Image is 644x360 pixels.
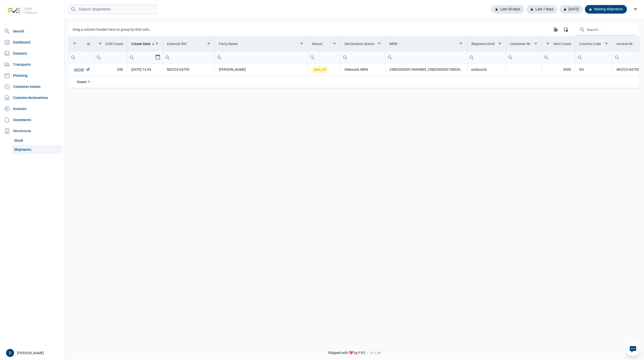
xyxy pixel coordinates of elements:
[491,5,524,14] div: Last 30 days
[546,42,550,46] span: Show filter options for column 'Item Count'
[575,37,613,51] td: Column Country Code
[155,42,159,46] span: Show filter options for column 'Create Date'
[127,51,155,63] input: Filter cell
[341,63,385,76] td: Released, MRN
[613,51,622,63] div: Search box
[328,351,365,355] span: Shipped with ❤️ by FVG
[2,70,62,81] a: Planning
[471,42,495,46] div: Shipment Kind
[4,4,40,18] img: FVG - Global freight forwarding
[69,22,640,88] div: Data grid with 1 rows and 18 columns
[542,51,551,63] div: Search box
[94,51,127,63] input: Filter cell
[561,25,570,34] div: Column Chooser
[73,79,90,84] div: Id Count: 1
[94,51,127,63] td: Filter cell
[559,5,583,14] div: [DATE]
[308,51,341,63] td: Filter cell
[585,5,627,14] div: Waiting shipments
[87,42,90,46] div: Id
[73,42,76,46] span: Show filter options for column 'Id'
[312,42,322,46] div: Status
[12,145,62,154] a: Shipments
[542,51,575,63] td: Filter cell
[6,349,14,357] button: D
[534,42,538,46] span: Show filter options for column 'Container Nr'
[385,37,467,51] td: Column MRN
[385,51,467,63] input: Filter cell
[467,51,476,63] div: Search box
[73,22,636,37] div: Data grid toolbar
[579,42,601,46] div: Country Code
[74,67,90,72] a: 66244
[73,25,153,33] div: Drag a column header here to group by that column
[94,51,103,63] div: Search box
[377,42,381,46] span: Show filter options for column 'Declaration Status'
[506,51,515,63] div: Search box
[385,51,394,63] div: Search box
[526,5,557,14] div: Last 7 days
[219,42,238,46] div: Party Name
[215,37,308,51] td: Column Party Name
[370,351,380,355] span: v1.1.34
[510,42,530,46] div: Container Nr
[131,42,150,46] div: Create Date
[389,42,397,46] div: MRN
[467,63,506,76] td: outbound
[506,37,542,51] td: Column Container Nr
[575,51,584,63] div: Search box
[345,42,374,46] div: Declaration Status
[341,51,385,63] input: Filter cell
[542,63,575,76] td: 3900
[127,51,163,63] td: Filter cell
[68,5,156,14] input: Search shipments
[163,63,215,76] td: MVZ25-04753
[308,51,340,63] input: Filter cell
[617,42,633,46] div: Invoice Nr
[467,51,506,63] input: Filter cell
[308,37,341,51] td: Column Status
[2,115,62,125] a: Documents
[131,67,151,71] span: [DATE] 13:45
[575,23,636,35] input: Search in the data grid
[69,51,94,63] input: Filter cell
[312,66,328,73] span: wait_cd
[553,42,571,46] div: Item Count
[69,51,94,63] td: Filter cell
[2,93,62,103] a: Customs declarations
[2,126,62,136] div: Warehouse
[341,37,385,51] td: Column Declaration Status
[575,51,613,63] td: Filter cell
[6,349,61,357] div: [PERSON_NAME]
[308,51,317,63] div: Search box
[155,51,161,63] div: Select
[333,42,336,46] span: Show filter options for column 'Status'
[127,37,163,51] td: Column Create Date
[105,42,123,46] div: Colli Count
[341,51,350,63] div: Search box
[163,51,214,63] input: Filter cell
[467,37,506,51] td: Column Shipment Kind
[2,48,62,58] a: Dossiers
[551,25,560,34] div: Export all data to Excel
[94,63,127,76] td: 350
[163,37,215,51] td: Column External Ref
[506,51,542,63] td: Filter cell
[459,42,463,46] span: Show filter options for column 'MRN'
[215,51,308,63] input: Filter cell
[341,51,385,63] td: Filter cell
[2,26,62,36] a: Search
[2,82,62,92] a: Container events
[2,104,62,114] a: Invoices
[69,37,94,51] td: Column Id
[542,51,575,63] input: Filter cell
[167,42,187,46] div: External Ref
[542,37,575,51] td: Column Item Count
[98,42,102,46] span: Show filter options for column 'Colli Count'
[385,63,467,76] td: 25BE000005156698B9, 25BE000005158039B4
[2,37,62,47] a: Dashboard
[385,51,467,63] td: Filter cell
[215,63,308,76] td: [PERSON_NAME]
[506,51,542,63] input: Filter cell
